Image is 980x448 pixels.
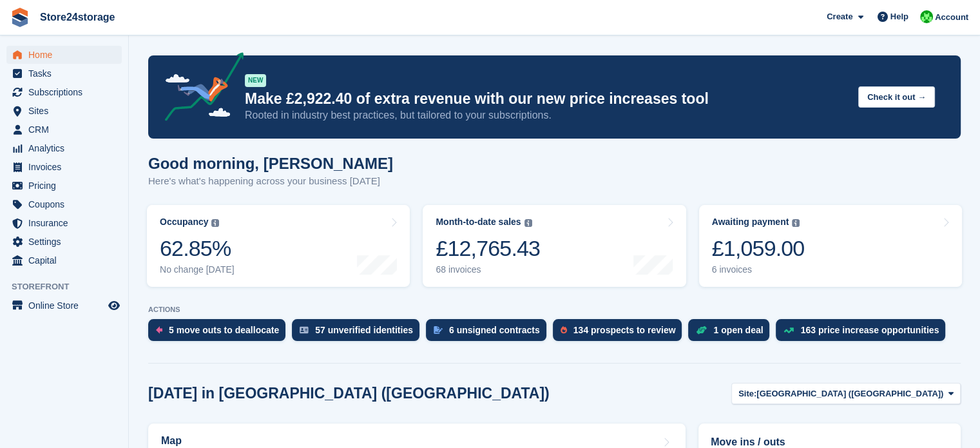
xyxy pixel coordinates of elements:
div: Month-to-date sales [436,217,521,228]
span: Sites [28,102,106,120]
a: menu [6,139,122,157]
a: menu [6,177,122,195]
div: £1,059.00 [712,235,805,262]
div: NEW [245,74,266,87]
div: 5 move outs to deallocate [169,325,279,335]
span: Account [935,11,968,24]
button: Check it out → [858,86,935,108]
a: menu [6,121,122,139]
img: move_outs_to_deallocate_icon-f764333ba52eb49d3ac5e1228854f67142a1ed5810a6f6cc68b1a99e826820c5.svg [156,326,162,334]
p: Here's what's happening across your business [DATE] [148,174,393,189]
span: Online Store [28,297,106,315]
a: 5 move outs to deallocate [148,319,292,347]
a: 6 unsigned contracts [426,319,553,347]
h2: [DATE] in [GEOGRAPHIC_DATA] ([GEOGRAPHIC_DATA]) [148,385,550,402]
a: 57 unverified identities [292,319,426,347]
a: menu [6,214,122,232]
span: Analytics [28,139,106,157]
div: 134 prospects to review [573,325,676,335]
a: menu [6,251,122,269]
div: No change [DATE] [160,264,235,275]
img: Tracy Harper [920,10,933,23]
span: Tasks [28,64,106,83]
div: 1 open deal [713,325,763,335]
p: Make £2,922.40 of extra revenue with our new price increases tool [245,90,848,108]
a: Store24storage [35,6,120,28]
p: Rooted in industry best practices, but tailored to your subscriptions. [245,108,848,122]
span: [GEOGRAPHIC_DATA] ([GEOGRAPHIC_DATA]) [756,387,943,400]
div: Occupancy [160,217,208,228]
span: Coupons [28,195,106,213]
img: verify_identity-adf6edd0f0f0b5bbfe63781bf79b02c33cf7c696d77639b501bdc392416b5a36.svg [300,326,309,334]
a: Occupancy 62.85% No change [DATE] [147,205,410,287]
a: Awaiting payment £1,059.00 6 invoices [699,205,962,287]
img: deal-1b604bf984904fb50ccaf53a9ad4b4a5d6e5aea283cecdc64d6e3604feb123c2.svg [696,326,707,335]
a: menu [6,102,122,120]
a: menu [6,46,122,64]
div: 57 unverified identities [315,325,413,335]
img: price-adjustments-announcement-icon-8257ccfd72463d97f412b2fc003d46551f7dbcb40ab6d574587a9cd5c0d94... [154,52,244,126]
img: stora-icon-8386f47178a22dfd0bd8f6a31ec36ba5ce8667c1dd55bd0f319d3a0aa187defe.svg [10,8,30,27]
div: 62.85% [160,235,235,262]
img: icon-info-grey-7440780725fd019a000dd9b08b2336e03edf1995a4989e88bcd33f0948082b44.svg [211,219,219,227]
a: 163 price increase opportunities [776,319,952,347]
span: Capital [28,251,106,269]
span: CRM [28,121,106,139]
span: Subscriptions [28,83,106,101]
a: menu [6,83,122,101]
img: icon-info-grey-7440780725fd019a000dd9b08b2336e03edf1995a4989e88bcd33f0948082b44.svg [792,219,800,227]
div: 6 invoices [712,264,805,275]
a: 134 prospects to review [553,319,689,347]
div: 68 invoices [436,264,540,275]
img: icon-info-grey-7440780725fd019a000dd9b08b2336e03edf1995a4989e88bcd33f0948082b44.svg [524,219,532,227]
img: price_increase_opportunities-93ffe204e8149a01c8c9dc8f82e8f89637d9d84a8eef4429ea346261dce0b2c0.svg [783,327,794,333]
span: Storefront [12,280,128,293]
span: Insurance [28,214,106,232]
h2: Map [161,435,182,447]
button: Site: [GEOGRAPHIC_DATA] ([GEOGRAPHIC_DATA]) [731,383,961,404]
div: Awaiting payment [712,217,789,228]
span: Create [827,10,852,23]
img: prospect-51fa495bee0391a8d652442698ab0144808aea92771e9ea1ae160a38d050c398.svg [561,326,567,334]
img: contract_signature_icon-13c848040528278c33f63329250d36e43548de30e8caae1d1a13099fd9432cc5.svg [434,326,443,334]
a: menu [6,158,122,176]
a: menu [6,64,122,83]
a: menu [6,195,122,213]
div: £12,765.43 [436,235,540,262]
span: Invoices [28,158,106,176]
p: ACTIONS [148,306,961,314]
span: Help [890,10,908,23]
span: Site: [738,387,756,400]
a: Month-to-date sales £12,765.43 68 invoices [423,205,686,287]
span: Pricing [28,177,106,195]
div: 163 price increase opportunities [800,325,939,335]
a: Preview store [106,298,122,313]
span: Settings [28,233,106,251]
a: 1 open deal [688,319,776,347]
div: 6 unsigned contracts [449,325,540,335]
span: Home [28,46,106,64]
a: menu [6,233,122,251]
h1: Good morning, [PERSON_NAME] [148,155,393,172]
a: menu [6,297,122,315]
